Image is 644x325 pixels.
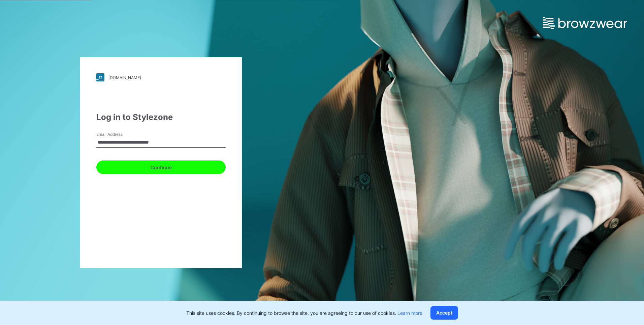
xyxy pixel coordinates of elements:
[96,111,226,123] div: Log in to Stylezone
[96,131,143,137] label: Email Address
[430,306,458,320] button: Accept
[96,73,104,81] img: stylezone-logo.562084cfcfab977791bfbf7441f1a819.svg
[397,310,422,316] a: Learn more
[108,75,141,80] div: [DOMAIN_NAME]
[186,309,422,317] p: This site uses cookies. By continuing to browse the site, you are agreeing to our use of cookies.
[96,73,226,81] a: [DOMAIN_NAME]
[543,17,627,29] img: browzwear-logo.e42bd6dac1945053ebaf764b6aa21510.svg
[96,160,226,174] button: Continue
